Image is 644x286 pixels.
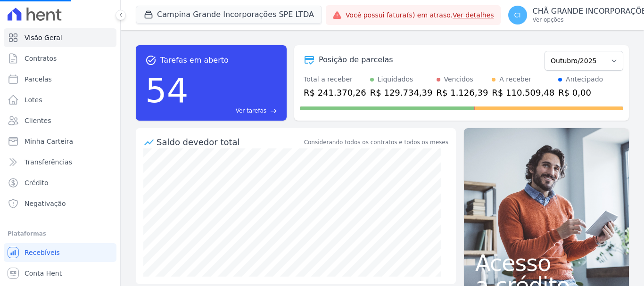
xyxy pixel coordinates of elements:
[25,248,60,257] span: Recebíveis
[370,86,433,99] div: R$ 129.734,39
[145,66,189,115] div: 54
[492,86,554,99] div: R$ 110.509,48
[4,264,116,283] a: Conta Hent
[4,90,116,109] a: Lotes
[160,55,229,66] span: Tarefas em aberto
[25,137,73,146] span: Minha Carteira
[4,28,116,47] a: Visão Geral
[136,6,322,24] button: Campina Grande Incorporações SPE LTDA
[145,55,157,66] span: task_alt
[304,74,366,84] div: Total a receber
[4,173,116,192] a: Crédito
[25,269,62,278] span: Conta Hent
[444,74,473,84] div: Vencidos
[157,136,302,148] div: Saldo devedor total
[453,11,494,19] a: Ver detalhes
[25,33,62,42] span: Visão Geral
[319,54,393,65] div: Posição de parcelas
[192,106,277,115] a: Ver tarefas east
[25,178,49,188] span: Crédito
[4,194,116,213] a: Negativação
[25,157,72,167] span: Transferências
[236,106,266,115] span: Ver tarefas
[4,243,116,262] a: Recebíveis
[25,74,52,84] span: Parcelas
[4,132,116,151] a: Minha Carteira
[558,86,603,99] div: R$ 0,00
[304,138,448,147] div: Considerando todos os contratos e todos os meses
[304,86,366,99] div: R$ 241.370,26
[270,107,277,114] span: east
[25,54,57,63] span: Contratos
[4,153,116,172] a: Transferências
[25,116,51,125] span: Clientes
[566,74,603,84] div: Antecipado
[499,74,531,84] div: A receber
[475,252,618,274] span: Acesso
[437,86,488,99] div: R$ 1.126,39
[25,95,42,105] span: Lotes
[514,12,521,18] span: CI
[4,70,116,89] a: Parcelas
[8,228,113,239] div: Plataformas
[4,49,116,68] a: Contratos
[346,10,494,20] span: Você possui fatura(s) em atraso.
[378,74,413,84] div: Liquidados
[4,111,116,130] a: Clientes
[25,199,66,208] span: Negativação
